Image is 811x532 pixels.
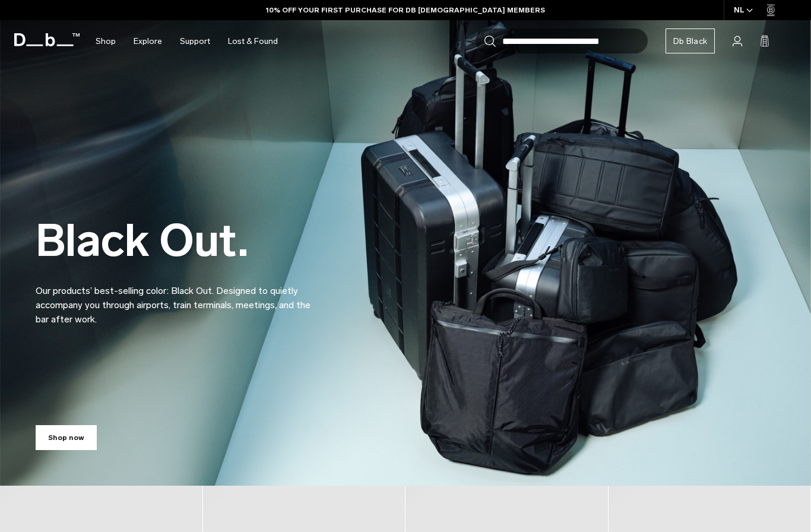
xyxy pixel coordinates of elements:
[228,20,278,62] a: Lost & Found
[134,20,162,62] a: Explore
[180,20,210,62] a: Support
[266,5,545,15] a: 10% OFF YOUR FIRST PURCHASE FOR DB [DEMOGRAPHIC_DATA] MEMBERS
[96,20,116,62] a: Shop
[36,425,97,450] a: Shop now
[666,28,715,53] a: Db Black
[87,20,287,62] nav: Main Navigation
[36,218,321,263] h2: Black Out.
[36,270,321,327] p: Our products’ best-selling color: Black Out. Designed to quietly accompany you through airports, ...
